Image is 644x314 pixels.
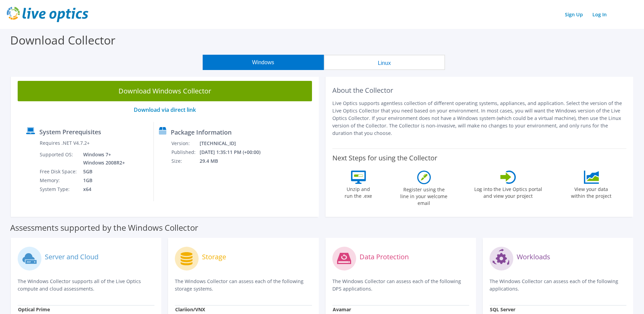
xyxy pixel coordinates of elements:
label: Workloads [517,254,550,260]
td: Memory: [39,176,78,185]
p: The Windows Collector can assess each of the following DPS applications. [332,278,469,293]
a: Download Windows Collector [18,81,312,101]
p: Live Optics supports agentless collection of different operating systems, appliances, and applica... [332,100,627,137]
td: 29.4 MB [199,157,270,165]
img: live_optics_svg.svg [7,7,88,22]
button: Windows [203,55,324,70]
td: System Type: [39,185,78,194]
td: [TECHNICAL_ID] [199,139,270,148]
td: Free Disk Space: [39,167,78,176]
label: Register using the line in your welcome email [399,184,449,207]
p: The Windows Collector can assess each of the following storage systems. [175,278,312,293]
strong: Optical Prime [18,306,50,313]
strong: Avamar [333,306,351,313]
label: Package Information [171,129,232,136]
td: [DATE] 1:35:11 PM (+00:00) [199,148,270,157]
td: 5GB [78,167,126,176]
label: Assessments supported by the Windows Collector [10,224,198,231]
label: Log into the Live Optics portal and view your project [474,184,542,199]
p: The Windows Collector can assess each of the following applications. [490,278,626,293]
label: Unzip and run the .exe [343,184,374,199]
td: Windows 7+ Windows 2008R2+ [78,150,126,167]
a: Download via direct link [134,106,196,114]
strong: Clariion/VNX [175,306,205,313]
label: Requires .NET V4.7.2+ [40,140,90,146]
label: Data Protection [360,254,409,260]
td: 1GB [78,176,126,185]
td: x64 [78,185,126,194]
label: Server and Cloud [45,254,98,260]
td: Published: [171,148,199,157]
td: Size: [171,157,199,165]
label: Download Collector [10,32,115,48]
label: Storage [202,254,226,260]
label: Next Steps for using the Collector [332,154,437,162]
a: Log In [589,10,610,19]
label: System Prerequisites [39,128,101,135]
strong: SQL Server [490,306,515,313]
label: View your data within the project [567,184,616,199]
p: The Windows Collector supports all of the Live Optics compute and cloud assessments. [18,278,154,293]
td: Supported OS: [39,150,78,167]
button: Linux [324,55,445,70]
h2: About the Collector [332,86,627,94]
td: Version: [171,139,199,148]
a: Sign Up [562,10,586,19]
